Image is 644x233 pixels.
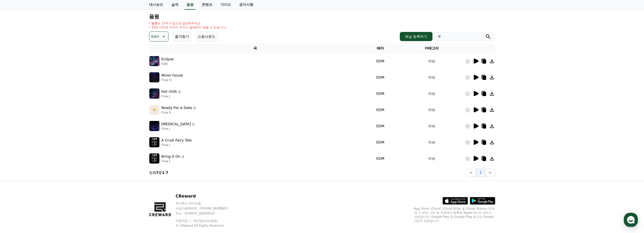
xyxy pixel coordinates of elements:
[149,25,227,29] p: * 35초 미만은 수익이 적거나 발생하지 않을 수 있습니다.
[161,111,197,115] p: Flow K
[149,153,159,164] img: music
[161,89,177,94] p: Hot chilli
[149,88,159,99] img: music
[161,78,183,82] p: Flow H
[466,169,476,177] button: <
[149,21,227,25] p: * 볼륨은 15% 이상으로 설정해주세요.
[400,32,432,41] button: 채널 등록하기
[2,161,33,173] a: 홈
[161,105,192,111] p: Ready For A Date
[361,134,399,150] td: EDM
[361,69,399,85] td: EDM
[161,159,185,163] p: Flow J
[485,169,495,177] button: >
[176,206,237,210] p: 사업자등록번호 : [PHONE_NUMBER]
[361,85,399,102] td: EDM
[162,171,164,175] strong: 1
[161,94,181,98] p: Flow J
[149,170,168,175] p: 전체 중 -
[166,171,168,175] strong: 7
[33,161,65,173] a: 대화
[65,161,97,173] a: 설정
[399,85,464,102] td: 이슈
[149,121,159,131] img: music
[361,150,399,167] td: EDM
[476,169,485,177] button: 1
[149,31,169,42] button: Edm
[176,193,237,199] p: CReward
[161,62,174,66] p: IGNI
[361,118,399,134] td: EDM
[78,168,84,172] span: 설정
[399,44,464,53] th: 카테고리
[46,169,52,173] span: 대화
[176,211,237,216] p: 주소 : [STREET_ADDRESS]
[161,57,174,62] p: Eclipse
[149,56,159,66] img: music
[399,69,464,85] td: 이슈
[176,201,237,205] p: 주식회사 와이피랩
[161,121,191,127] p: [MEDICAL_DATA]
[173,31,191,42] button: 즐겨찾기
[156,171,159,175] strong: 7
[149,44,362,53] th: 곡
[399,102,464,118] td: 이슈
[161,127,196,131] p: Flow J
[149,137,159,147] img: music
[361,102,399,118] td: EDM
[361,53,399,69] td: EDM
[399,53,464,69] td: 이슈
[16,168,19,172] span: 홈
[195,31,218,42] button: 쇼핑사운드
[149,105,159,115] img: music
[361,44,399,53] th: 테마
[161,138,192,143] p: A Cruel Fairy Tale
[176,219,192,223] a: 이용약관
[399,150,464,167] td: 이슈
[149,72,159,82] img: music
[193,219,217,223] a: 개인정보처리방침
[399,118,464,134] td: 이슈
[414,207,495,223] p: App Store, iCloud, iCloud Drive 및 iTunes Store는 미국과 그 밖의 나라 및 지역에서 등록된 Apple Inc.의 서비스 상표입니다. Goo...
[161,154,180,159] p: Bring It On
[149,14,495,19] h4: 음원
[399,134,464,150] td: 이슈
[151,33,159,40] p: Edm
[161,143,192,147] p: Flow J
[176,224,237,228] p: © CReward All Rights Reserved.
[161,73,183,78] p: Minor house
